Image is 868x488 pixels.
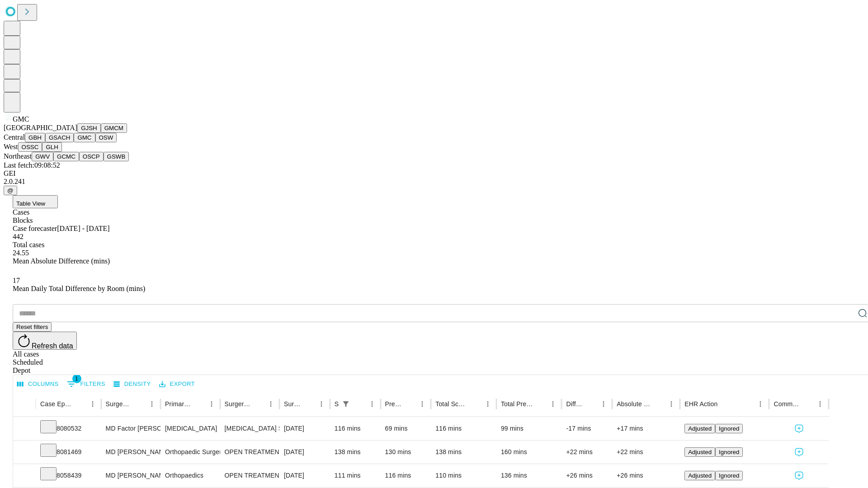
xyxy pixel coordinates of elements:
span: Reset filters [16,324,48,330]
button: Menu [146,398,158,410]
button: Select columns [15,377,61,391]
button: Export [157,377,197,391]
button: Sort [252,398,264,410]
button: Menu [366,398,378,410]
div: Surgeon Name [106,400,132,408]
button: Sort [193,398,205,410]
button: OSW [95,133,117,142]
button: GLH [42,142,61,152]
button: Menu [665,398,678,410]
button: Sort [801,398,814,410]
span: [DATE] - [DATE] [57,225,109,232]
div: 116 mins [335,417,376,440]
div: +26 mins [617,464,675,487]
button: Sort [403,398,416,410]
div: [DATE] [284,464,325,487]
div: 8081469 [40,441,97,464]
span: West [4,143,18,150]
button: @ [4,186,17,195]
button: Menu [547,398,559,410]
div: GEI [4,169,864,178]
button: Table View [13,195,58,208]
span: Mean Daily Total Difference by Room (mins) [13,285,145,292]
button: Ignored [715,471,743,480]
div: 138 mins [435,441,492,464]
span: Central [4,133,25,141]
span: Total cases [13,241,44,249]
div: 136 mins [501,464,557,487]
div: EHR Action [684,400,717,408]
div: OPEN TREATMENT PROXIMAL [MEDICAL_DATA] UNICONDYLAR [225,464,275,487]
div: +22 mins [617,441,675,464]
div: Surgery Name [225,400,251,408]
div: 160 mins [501,441,557,464]
span: Ignored [719,425,739,432]
div: -17 mins [566,417,608,440]
button: Ignored [715,447,743,457]
div: Case Epic Id [40,400,73,408]
button: Reset filters [13,322,52,332]
button: Adjusted [684,424,715,433]
span: Case forecaster [13,225,57,232]
div: 99 mins [501,417,557,440]
button: GWV [32,152,53,161]
div: 8080532 [40,417,97,440]
button: Expand [18,421,31,437]
div: +26 mins [566,464,608,487]
button: Sort [585,398,597,410]
span: Table View [16,200,45,207]
div: [MEDICAL_DATA] [165,417,215,440]
button: Menu [264,398,277,410]
button: GJSH [77,123,101,133]
span: Last fetch: 09:08:52 [4,161,60,169]
span: Mean Absolute Difference (mins) [13,257,110,265]
div: [DATE] [284,417,325,440]
span: Ignored [719,449,739,455]
div: Total Predicted Duration [501,400,533,408]
button: Menu [481,398,494,410]
div: Absolute Difference [617,400,651,408]
div: Total Scheduled Duration [435,400,468,408]
button: Refresh data [13,332,77,350]
span: Northeast [4,152,32,160]
button: Ignored [715,424,743,433]
button: Menu [315,398,328,410]
button: Show filters [65,377,108,391]
button: Menu [86,398,99,410]
button: Sort [302,398,315,410]
span: 442 [13,233,24,240]
button: Expand [18,468,31,484]
div: Comments [774,400,800,408]
button: Adjusted [684,471,715,480]
div: MD Factor [PERSON_NAME] [106,417,156,440]
button: GSACH [45,133,74,142]
button: GSWB [104,152,129,161]
div: 69 mins [385,417,427,440]
button: Expand [18,445,31,460]
span: [GEOGRAPHIC_DATA] [4,124,77,131]
div: 110 mins [435,464,492,487]
div: 138 mins [335,441,376,464]
div: MD [PERSON_NAME] [PERSON_NAME] Md [106,441,156,464]
div: Orthopaedics [165,464,215,487]
span: Refresh data [32,342,73,350]
button: Density [111,377,153,391]
div: Primary Service [165,400,191,408]
button: GMC [74,133,95,142]
button: Sort [652,398,665,410]
div: 2.0.241 [4,178,864,186]
button: Sort [133,398,146,410]
span: Adjusted [688,425,712,432]
span: Adjusted [688,449,712,455]
button: Menu [814,398,826,410]
div: +17 mins [617,417,675,440]
button: Sort [469,398,481,410]
div: 116 mins [435,417,492,440]
span: GMC [13,115,29,123]
button: GCMC [53,152,79,161]
div: 8058439 [40,464,97,487]
div: Orthopaedic Surgery [165,441,215,464]
div: 130 mins [385,441,427,464]
button: Show filters [340,398,352,410]
button: Sort [74,398,86,410]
